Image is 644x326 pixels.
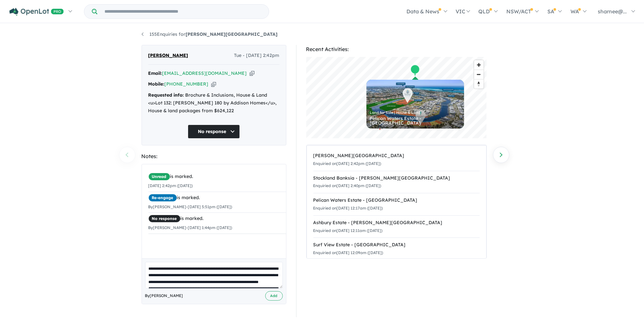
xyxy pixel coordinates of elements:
[186,31,278,37] strong: [PERSON_NAME][GEOGRAPHIC_DATA]
[313,149,480,171] a: [PERSON_NAME][GEOGRAPHIC_DATA]Enquiried on[DATE] 2:42pm ([DATE])
[188,125,240,139] button: No response
[148,52,188,60] span: [PERSON_NAME]
[148,215,181,223] span: No response
[148,215,287,223] div: is marked.
[366,80,464,129] a: Land for Sale | House & Land Pelican Waters Estate - [GEOGRAPHIC_DATA]
[148,194,287,202] div: is marked.
[148,225,232,230] small: By [PERSON_NAME] - [DATE] 1:44pm ([DATE])
[148,183,193,188] small: [DATE] 2:42pm ([DATE])
[313,193,480,216] a: Pelican Waters Estate - [GEOGRAPHIC_DATA]Enquiried on[DATE] 12:17am ([DATE])
[148,81,165,87] strong: Mobile:
[313,206,383,211] small: Enquiried on [DATE] 12:17am ([DATE])
[306,57,487,138] canvas: Map
[142,152,286,161] div: Notes:
[313,171,480,194] a: Stockland Banksia - [PERSON_NAME][GEOGRAPHIC_DATA]Enquiried on[DATE] 2:40pm ([DATE])
[145,292,183,299] span: By [PERSON_NAME]
[410,64,420,76] div: Map marker
[313,152,480,160] div: [PERSON_NAME][GEOGRAPHIC_DATA]
[598,8,627,15] span: sharnee@...
[142,31,503,38] nav: breadcrumb
[313,215,480,238] a: Ashbury Estate - [PERSON_NAME][GEOGRAPHIC_DATA]Enquiried on[DATE] 12:11am ([DATE])
[313,250,383,255] small: Enquiried on [DATE] 12:09am ([DATE])
[148,91,280,115] div: Brochure & Inclusions, House & Land <u>Lot 132: [PERSON_NAME] 180 by Addison Homes</u>, House & l...
[148,70,162,76] strong: Email:
[474,60,484,70] button: Zoom in
[142,31,278,37] a: 155Enquiries for[PERSON_NAME][GEOGRAPHIC_DATA]
[370,116,461,125] div: Pelican Waters Estate - [GEOGRAPHIC_DATA]
[234,52,280,60] span: Tue - [DATE] 2:42pm
[250,70,254,77] button: Copy
[313,183,381,188] small: Enquiried on [DATE] 2:40pm ([DATE])
[313,219,480,227] div: Ashbury Estate - [PERSON_NAME][GEOGRAPHIC_DATA]
[313,197,480,204] div: Pelican Waters Estate - [GEOGRAPHIC_DATA]
[313,241,480,249] div: Surf View Estate - [GEOGRAPHIC_DATA]
[313,174,480,182] div: Stockland Banksia - [PERSON_NAME][GEOGRAPHIC_DATA]
[313,238,480,260] a: Surf View Estate - [GEOGRAPHIC_DATA]Enquiried on[DATE] 12:09am ([DATE])
[265,291,283,301] button: Add
[99,5,267,19] input: Try estate name, suburb, builder or developer
[148,173,170,181] span: Unread
[313,161,381,166] small: Enquiried on [DATE] 2:42pm ([DATE])
[148,204,232,209] small: By [PERSON_NAME] - [DATE] 5:51pm ([DATE])
[474,79,484,88] button: Reset bearing to north
[211,81,216,88] button: Copy
[165,81,209,87] a: [PHONE_NUMBER]
[313,228,383,233] small: Enquiried on [DATE] 12:11am ([DATE])
[148,194,177,202] span: Re-engage
[370,111,461,115] div: Land for Sale | House & Land
[148,173,287,181] div: is marked.
[148,92,184,98] strong: Requested info:
[474,70,484,79] span: Zoom out
[9,8,64,16] img: Openlot PRO Logo White
[162,70,247,76] a: [EMAIL_ADDRESS][DOMAIN_NAME]
[306,45,487,54] div: Recent Activities:
[474,70,484,79] button: Zoom out
[474,79,484,88] span: Reset bearing to north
